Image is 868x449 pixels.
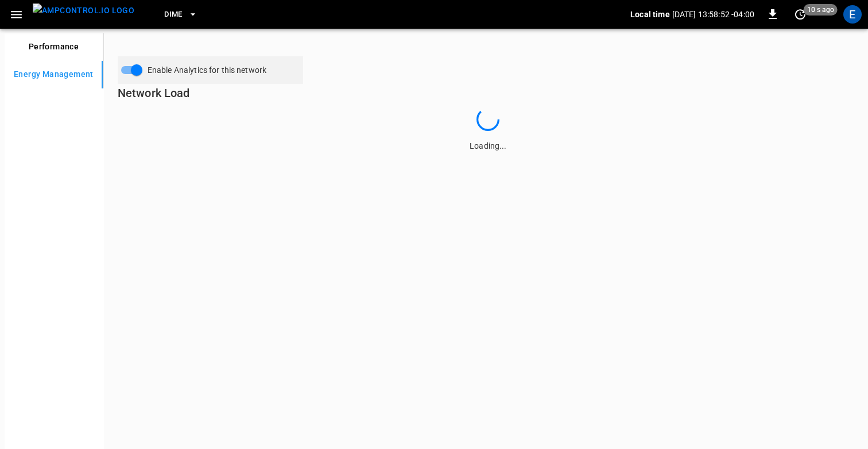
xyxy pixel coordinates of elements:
button: Performance [5,33,103,61]
button: Dime [160,3,202,26]
img: ampcontrol.io logo [33,3,134,18]
div: profile-icon [843,5,862,24]
button: set refresh interval [791,5,809,24]
span: 10 s ago [804,4,838,16]
span: Loading... [470,141,506,150]
p: Enable Analytics for this network [148,64,266,76]
p: [DATE] 13:58:52 -04:00 [672,9,754,20]
p: Local time [630,9,670,20]
div: analytics-navigator-tabs [5,33,103,88]
span: Dime [164,8,183,21]
h6: Network Load [118,84,859,102]
button: Energy Management [5,61,103,88]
